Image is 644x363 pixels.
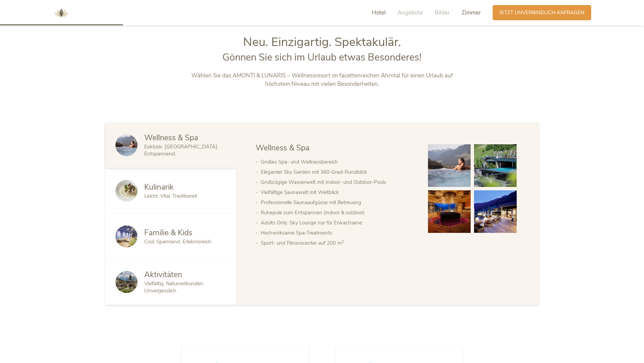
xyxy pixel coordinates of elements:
[261,167,414,177] li: Eleganter Sky Garden mit 360-Grad-Rundblick
[261,228,414,238] li: Hochwirksame Spa-Treatments
[372,9,386,17] span: Hotel
[144,280,204,294] span: Vielfältig. Naturverbunden. Unvergesslich.
[144,193,198,199] span: Leicht. Vital. Traditionell.
[261,218,414,228] li: Adults Only: Sky Lounge nur für Erwachsene
[144,269,182,280] span: Aktivitäten
[261,238,414,248] li: Sport- und Fitnesscenter auf 200 m
[144,182,174,192] span: Kulinarik
[461,9,481,17] span: Zimmer
[499,9,584,16] span: Jetzt unverbindlich anfragen
[181,71,464,89] p: Wählen Sie das AMONTI & LUNARIS – Wellnessresort im facettenreichen Ahrntal für einen Urlaub auf ...
[342,239,344,244] sup: 2
[261,197,414,208] li: Professionelle Saunaaufgüsse mit Betreuung
[261,208,414,218] li: Ruhepole zum Entspannen (indoor & outdoor)
[435,9,450,17] span: Bilder
[261,187,414,197] li: Vielfältige Saunawelt mit Weitblick
[261,177,414,187] li: Großzügige Wasserwelt mit Indoor- und Outdoor-Pools
[222,51,422,64] span: Gönnen Sie sich im Urlaub etwas Besonderes!
[51,3,71,23] img: AMONTI & LUNARIS Wellnessresort
[144,132,198,143] span: Wellness & Spa
[261,157,414,167] li: Großes Spa- und Wellnessbereich
[256,143,309,153] span: Wellness & Spa
[144,143,218,157] span: Exklusiv. [GEOGRAPHIC_DATA]. Entspannend.
[51,10,71,15] a: AMONTI & LUNARIS Wellnessresort
[144,238,212,245] span: Cool. Spannend. Erlebnisreich.
[243,34,401,50] span: Neu. Einzigartig. Spektakulär.
[144,227,192,238] span: Familie & Kids
[398,9,423,17] span: Angebote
